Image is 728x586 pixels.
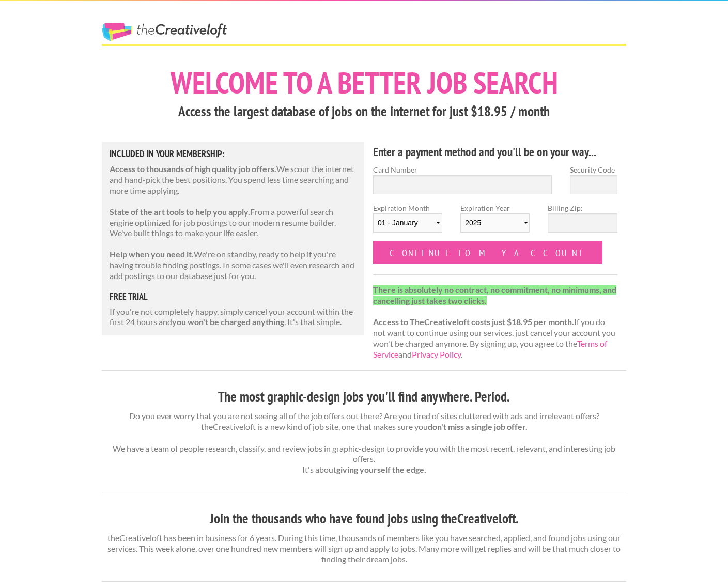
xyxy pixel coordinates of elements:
[172,317,284,327] strong: you won't be charged anything
[373,144,617,160] h4: Enter a payment method and you'll be on your way...
[110,306,357,328] p: If you're not completely happy, simply cancel your account within the first 24 hours and . It's t...
[460,213,530,233] select: Expiration Year
[110,164,357,196] p: We scour the internet and hand-pick the best positions. You spend less time searching and more ti...
[102,387,626,407] h3: The most graphic-design jobs you'll find anywhere. Period.
[110,249,357,281] p: We're on standby, ready to help if you're having trouble finding postings. In some cases we'll ev...
[373,285,616,305] strong: There is absolutely no contract, no commitment, no minimums, and cancelling just takes two clicks.
[102,411,626,475] p: Do you ever worry that you are not seeing all of the job offers out there? Are you tired of sites...
[412,349,461,359] a: Privacy Policy
[548,203,617,213] label: Billing Zip:
[373,203,442,241] label: Expiration Month
[110,292,357,301] h5: free trial
[373,317,574,327] strong: Access to TheCreativeloft costs just $18.95 per month.
[102,102,626,121] h3: Access the largest database of jobs on the internet for just $18.95 / month
[428,422,528,431] strong: don't miss a single job offer.
[102,509,626,529] h3: Join the thousands who have found jobs using theCreativeloft.
[110,164,276,174] strong: Access to thousands of high quality job offers.
[110,207,250,217] strong: State of the art tools to help you apply.
[570,164,617,175] label: Security Code
[102,533,626,565] p: theCreativeloft has been in business for 6 years. During this time, thousands of members like you...
[110,207,357,239] p: From a powerful search engine optimized for job postings to our modern resume builder. We've buil...
[373,285,617,360] p: If you do not want to continue using our services, just cancel your account you won't be charged ...
[102,68,626,98] h1: Welcome to a better job search
[102,23,227,41] a: The Creative Loft
[460,203,530,241] label: Expiration Year
[110,149,357,159] h5: Included in Your Membership:
[373,241,602,264] input: Continue to my account
[373,338,607,359] a: Terms of Service
[336,465,426,474] strong: giving yourself the edge.
[373,213,442,233] select: Expiration Month
[373,164,552,175] label: Card Number
[110,249,194,259] strong: Help when you need it.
